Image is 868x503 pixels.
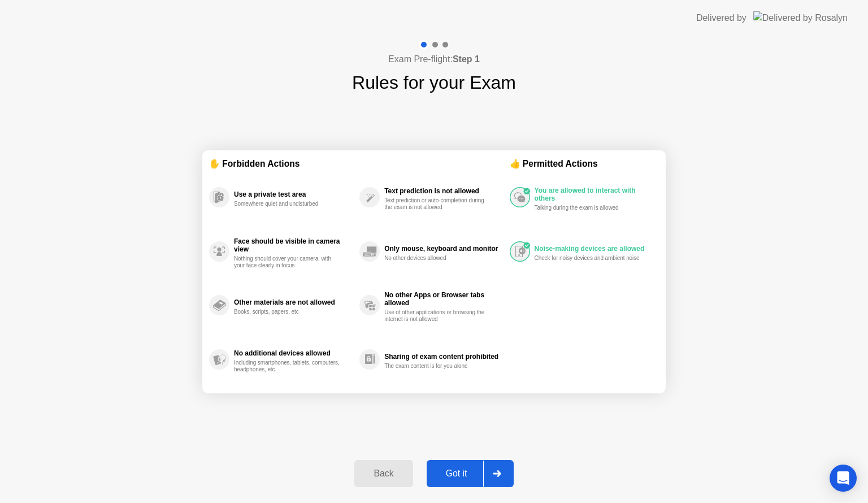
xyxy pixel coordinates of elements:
div: Text prediction is not allowed [384,187,504,195]
div: Only mouse, keyboard and monitor [384,245,504,253]
div: Back [358,469,409,479]
div: No other Apps or Browser tabs allowed [384,291,504,307]
img: Delivered by Rosalyn [753,11,848,24]
div: Somewhere quiet and undisturbed [234,201,341,207]
div: Open Intercom Messenger [830,465,857,492]
div: Other materials are not allowed [234,298,354,306]
div: Use of other applications or browsing the internet is not allowed [384,309,491,323]
div: Face should be visible in camera view [234,237,354,253]
div: Talking during the exam is allowed [535,205,641,211]
div: ✋ Forbidden Actions [209,157,510,170]
div: 👍 Permitted Actions [510,157,659,170]
div: Including smartphones, tablets, computers, headphones, etc. [234,359,341,373]
div: No additional devices allowed [234,349,354,357]
div: Nothing should cover your camera, with your face clearly in focus [234,255,341,269]
button: Back [354,460,413,487]
div: No other devices allowed [384,255,491,262]
div: Books, scripts, papers, etc [234,309,341,315]
div: Delivered by [696,11,747,25]
div: Sharing of exam content prohibited [384,353,504,361]
div: Got it [430,469,483,479]
div: Use a private test area [234,190,354,198]
h1: Rules for your Exam [352,69,516,96]
div: The exam content is for you alone [384,363,491,370]
div: You are allowed to interact with others [535,187,653,202]
button: Got it [427,460,514,487]
div: Check for noisy devices and ambient noise [535,255,641,262]
h4: Exam Pre-flight: [388,53,480,66]
div: Text prediction or auto-completion during the exam is not allowed [384,197,491,211]
b: Step 1 [453,54,480,64]
div: Noise-making devices are allowed [535,245,653,253]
